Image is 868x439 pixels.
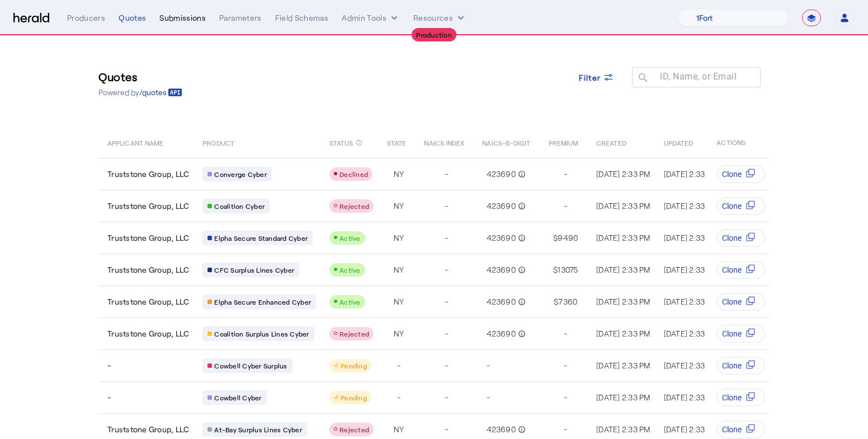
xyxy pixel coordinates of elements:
button: Clone [716,389,765,407]
span: UPDATED [664,137,694,148]
span: [DATE] 2:33 PM [596,393,650,402]
span: [DATE] 2:33 PM [664,169,718,179]
button: Clone [716,421,765,438]
div: Parameters [219,12,262,24]
span: STATE [387,137,406,148]
span: - [445,360,448,371]
button: Clone [716,165,765,183]
span: - [397,392,400,403]
span: - [397,360,400,371]
span: Clone [722,328,742,339]
span: - [564,200,567,212]
div: Submissions [159,12,206,24]
span: Active [339,298,361,306]
span: 423690 [487,232,516,244]
mat-icon: search [632,72,651,86]
button: Clone [716,229,765,247]
a: /quotes [139,87,182,98]
button: Clone [716,325,765,343]
span: - [445,328,448,339]
span: Active [339,266,361,274]
span: 423690 [487,200,516,212]
button: Clone [716,357,765,375]
span: - [445,232,448,244]
button: Filter [570,67,624,87]
span: 423690 [487,424,516,435]
span: Elpha Secure Enhanced Cyber [214,297,311,306]
span: [DATE] 2:33 PM [596,297,650,306]
span: [DATE] 2:33 PM [596,424,650,434]
span: NY [394,328,404,339]
button: Resources dropdown menu [413,12,466,24]
span: - [445,200,448,212]
span: [DATE] 2:33 PM [664,329,718,338]
mat-icon: info_outline [516,169,526,180]
span: [DATE] 2:33 PM [664,393,718,402]
span: [DATE] 2:33 PM [596,233,650,242]
span: Rejected [339,330,369,338]
span: Truststone Group, LLC [107,169,189,180]
span: - [564,392,567,403]
button: internal dropdown menu [342,12,400,24]
span: STATUS [329,137,353,148]
span: Truststone Group, LLC [107,424,189,435]
span: $ [553,232,558,244]
mat-icon: info_outline [516,424,526,435]
span: Pending [341,362,367,370]
span: - [564,360,567,371]
span: NY [394,200,404,212]
span: NY [394,169,404,180]
span: 9490 [558,232,578,244]
span: Clone [722,392,742,403]
span: - [487,360,490,371]
span: 7360 [558,296,577,307]
span: - [445,424,448,435]
span: - [445,264,448,275]
span: Truststone Group, LLC [107,200,189,212]
span: Clone [722,360,742,371]
span: NY [394,424,404,435]
span: Converge Cyber [214,170,267,179]
span: NAICS-6-DIGIT [482,137,530,148]
button: Clone [716,293,765,311]
span: Declined [339,170,368,178]
span: $ [554,296,558,307]
span: Truststone Group, LLC [107,232,189,244]
span: - [564,424,567,435]
span: At-Bay Surplus Lines Cyber [214,425,302,434]
span: Rejected [339,202,369,210]
span: CREATED [596,137,626,148]
span: APPLICANT NAME [107,137,163,148]
th: ACTIONS [707,127,770,158]
span: [DATE] 2:33 PM [596,201,650,211]
span: - [445,392,448,403]
span: 423690 [487,328,516,339]
span: - [107,360,111,371]
span: Clone [722,200,742,212]
span: Rejected [339,426,369,433]
span: NY [394,264,404,275]
span: 423690 [487,296,516,307]
span: [DATE] 2:33 PM [596,265,650,274]
span: Elpha Secure Standard Cyber [214,233,308,242]
span: [DATE] 2:33 PM [596,329,650,338]
span: - [107,392,111,403]
span: [DATE] 2:33 PM [664,424,718,434]
span: - [445,296,448,307]
button: Clone [716,261,765,279]
span: Clone [722,264,742,275]
span: - [445,169,448,180]
button: Clone [716,197,765,215]
span: NY [394,232,404,244]
span: 423690 [487,169,516,180]
h3: Quotes [98,69,182,85]
mat-icon: info_outline [516,232,526,244]
span: Filter [579,72,601,83]
span: [DATE] 2:33 PM [664,201,718,211]
span: $ [553,264,558,275]
mat-icon: info_outline [516,328,526,339]
mat-icon: info_outline [516,200,526,212]
span: 423690 [487,264,516,275]
div: Producers [67,12,105,24]
span: [DATE] 2:33 PM [596,169,650,179]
